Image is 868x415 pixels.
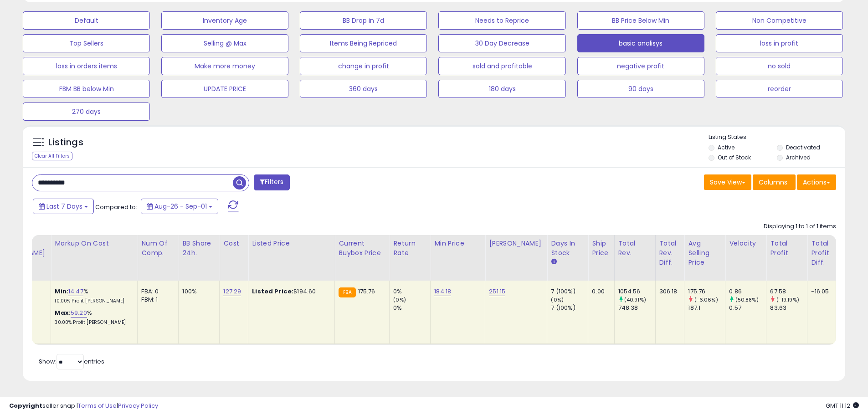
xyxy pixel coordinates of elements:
[252,287,293,296] b: Listed Price:
[438,57,565,75] button: sold and profitable
[161,80,288,98] button: UPDATE PRICE
[55,298,130,304] p: 10.00% Profit [PERSON_NAME]
[32,152,72,160] div: Clear All Filters
[764,222,836,231] div: Displaying 1 to 1 of 1 items
[577,11,704,30] button: BB Price Below Min
[434,239,481,248] div: Min Price
[393,304,430,312] div: 0%
[704,174,751,190] button: Save View
[68,287,83,296] a: 14.47
[254,174,289,190] button: Filters
[786,143,820,151] label: Deactivated
[39,357,104,366] span: Show: entries
[716,57,843,75] button: no sold
[339,239,385,258] div: Current Buybox Price
[55,309,130,326] div: %
[23,57,150,75] button: loss in orders items
[438,80,565,98] button: 180 days
[223,287,241,296] a: 127.29
[551,239,584,258] div: Days In Stock
[729,239,762,248] div: Velocity
[182,239,216,258] div: BB Share 24h.
[78,401,117,410] a: Terms of Use
[718,154,751,161] label: Out of Stock
[577,80,704,98] button: 90 days
[716,11,843,30] button: Non Competitive
[577,34,704,52] button: basic analisys
[811,239,832,267] div: Total Profit Diff.
[161,57,288,75] button: Make more money
[95,203,137,211] span: Compared to:
[688,287,725,296] div: 175.76
[9,401,42,410] strong: Copyright
[23,11,150,30] button: Default
[141,296,171,304] div: FBM: 1
[659,239,681,267] div: Total Rev. Diff.
[23,34,150,52] button: Top Sellers
[551,258,556,266] small: Days In Stock.
[55,287,68,296] b: Min:
[118,401,158,410] a: Privacy Policy
[393,296,406,303] small: (0%)
[618,287,655,296] div: 1054.56
[339,287,355,297] small: FBA
[694,296,718,303] small: (-6.06%)
[729,287,766,296] div: 0.86
[551,296,564,303] small: (0%)
[300,80,427,98] button: 360 days
[718,143,734,151] label: Active
[709,133,845,142] p: Listing States:
[141,199,218,214] button: Aug-26 - Sep-01
[551,287,588,296] div: 7 (100%)
[46,202,82,211] span: Last 7 Days
[759,178,787,187] span: Columns
[592,239,610,258] div: Ship Price
[161,34,288,52] button: Selling @ Max
[300,57,427,75] button: change in profit
[223,239,244,248] div: Cost
[618,239,652,258] div: Total Rev.
[300,34,427,52] button: Items Being Repriced
[776,296,799,303] small: (-19.19%)
[48,136,83,149] h5: Listings
[71,308,87,318] a: 59.20
[55,287,130,304] div: %
[438,11,565,30] button: Needs to Reprice
[161,11,288,30] button: Inventory Age
[23,102,150,121] button: 270 days
[55,319,130,326] p: 30.00% Profit [PERSON_NAME]
[811,287,829,296] div: -16.05
[393,239,426,258] div: Return Rate
[55,308,71,317] b: Max:
[300,11,427,30] button: BB Drop in 7d
[770,287,807,296] div: 67.58
[659,287,678,296] div: 306.18
[33,199,94,214] button: Last 7 Days
[551,304,588,312] div: 7 (100%)
[434,287,451,296] a: 184.18
[797,174,836,190] button: Actions
[51,235,138,281] th: The percentage added to the cost of goods (COGS) that forms the calculator for Min & Max prices.
[716,80,843,98] button: reorder
[753,174,796,190] button: Columns
[786,154,811,161] label: Archived
[489,287,505,296] a: 251.15
[618,304,655,312] div: 748.38
[182,287,212,296] div: 100%
[770,239,803,258] div: Total Profit
[577,57,704,75] button: negative profit
[826,401,859,410] span: 2025-09-9 11:12 GMT
[252,239,331,248] div: Listed Price
[688,239,721,267] div: Avg Selling Price
[154,202,207,211] span: Aug-26 - Sep-01
[735,296,759,303] small: (50.88%)
[438,34,565,52] button: 30 Day Decrease
[141,287,171,296] div: FBA: 0
[624,296,646,303] small: (40.91%)
[592,287,607,296] div: 0.00
[393,287,430,296] div: 0%
[770,304,807,312] div: 83.63
[358,287,375,296] span: 175.76
[141,239,175,258] div: Num of Comp.
[23,80,150,98] button: FBM BB below Min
